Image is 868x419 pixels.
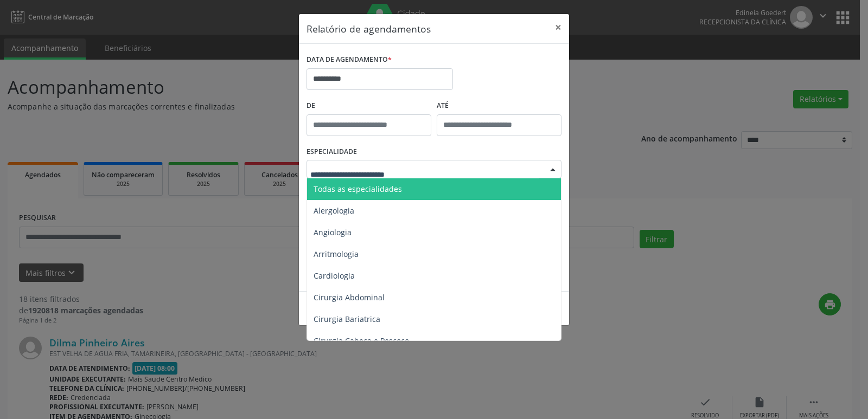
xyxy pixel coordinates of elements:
span: Cirurgia Bariatrica [314,314,380,324]
span: Cirurgia Cabeça e Pescoço [314,336,409,346]
button: Close [547,14,569,41]
label: ATÉ [437,98,561,114]
label: ESPECIALIDADE [307,144,357,160]
span: Arritmologia [314,249,359,259]
label: De [307,98,431,114]
h5: Relatório de agendamentos [307,22,431,36]
span: Cirurgia Abdominal [314,292,385,302]
label: DATA DE AGENDAMENTO [307,51,392,68]
span: Cardiologia [314,270,355,281]
span: Angiologia [314,227,352,237]
span: Todas as especialidades [314,184,402,194]
span: Alergologia [314,205,354,216]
